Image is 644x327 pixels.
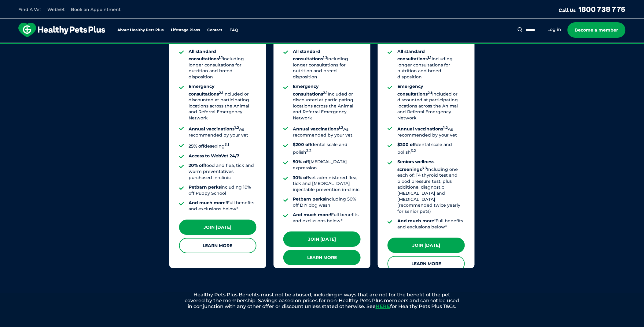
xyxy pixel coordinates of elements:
strong: All standard consultations [293,49,327,62]
button: Search [517,27,524,33]
a: Learn More [179,238,256,253]
strong: 50% off [293,159,309,164]
li: As recommended by your vet [293,125,361,138]
a: HERE [376,303,390,309]
strong: Emergency consultations [189,84,224,96]
img: hpp-logo [18,23,105,37]
sup: 1.1 [219,55,223,59]
li: including 50% off DIY dog wash [293,196,361,208]
p: Healthy Pets Plus Benefits must not be abused, including in ways that are not for the benefit of ... [163,292,481,310]
sup: 1.1 [428,55,432,59]
a: About Healthy Pets Plus [117,28,164,32]
strong: Seniors wellness screenings [397,159,434,172]
a: Find A Vet [18,7,41,12]
a: Log in [548,27,561,32]
a: FAQ [230,28,238,32]
a: Learn More [283,250,361,265]
sup: 1.1 [323,55,327,59]
sup: 2.1 [428,90,432,95]
li: Full benefits and exclusions below* [293,212,361,224]
span: Proactive, preventative wellness program designed to keep your pet healthier and happier for longer [208,43,436,48]
strong: Annual vaccinations [189,126,239,132]
a: Lifestage Plans [171,28,200,32]
li: Including one each of: T4 thyroid test and blood pressure test, plus additional diagnostic [MEDIC... [397,159,465,214]
sup: 2.1 [323,90,328,95]
strong: Annual vaccinations [293,126,344,132]
sup: 1.2 [339,126,344,130]
a: Become a member [568,22,626,38]
li: Including longer consultations for nutrition and breed disposition [397,49,465,80]
a: Learn More [388,256,465,271]
li: Full benefits and exclusions below* [189,200,256,212]
strong: 30% off [293,175,309,180]
li: vet administered flea, tick and [MEDICAL_DATA] injectable prevention in-clinic [293,175,361,193]
strong: 20% off [189,163,205,168]
a: Call Us1800 738 775 [559,5,626,14]
sup: 3.2 [307,148,312,153]
sup: 3.3 [422,166,427,170]
sup: 1.2 [443,126,448,130]
li: including 10% off Puppy School [189,184,256,196]
strong: And much more! [189,200,227,205]
strong: Access to WebVet 24/7 [189,153,240,159]
a: Contact [207,28,222,32]
a: Book an Appointment [71,7,121,12]
strong: Emergency consultations [293,84,328,96]
strong: Petbarn perks [293,196,325,202]
a: Join [DATE] [179,220,256,235]
sup: 3.2 [411,148,416,153]
li: [MEDICAL_DATA] expression [293,159,361,171]
li: As recommended by your vet [189,125,256,138]
strong: All standard consultations [397,49,432,62]
li: Included or discounted at participating locations across the Animal and Referral Emergency Network [189,84,256,121]
a: Join [DATE] [388,238,465,253]
li: Including longer consultations for nutrition and breed disposition [189,49,256,80]
li: dental scale and polish [293,142,361,155]
strong: And much more! [397,218,436,224]
strong: $200 off [397,142,416,147]
sup: 3.1 [225,142,229,147]
li: food and flea, tick and worm preventatives purchased in-clinic [189,163,256,181]
strong: 25% off [189,143,204,149]
strong: All standard consultations [189,49,223,62]
li: As recommended by your vet [397,125,465,138]
li: Including longer consultations for nutrition and breed disposition [293,49,361,80]
a: Join [DATE] [283,231,361,247]
li: Included or discounted at participating locations across the Animal and Referral Emergency Network [397,84,465,121]
strong: And much more! [293,212,331,217]
span: Call Us [559,7,576,13]
li: desexing [189,142,256,149]
strong: $200 off [293,142,311,147]
li: dental scale and polish [397,142,465,155]
li: Included or discounted at participating locations across the Animal and Referral Emergency Network [293,84,361,121]
strong: Emergency consultations [397,84,432,96]
a: WebVet [47,7,65,12]
sup: 2.1 [219,90,224,95]
li: Full benefits and exclusions below* [397,218,465,230]
strong: Annual vaccinations [397,126,448,132]
strong: Petbarn perks [189,184,221,190]
sup: 1.2 [235,126,239,130]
